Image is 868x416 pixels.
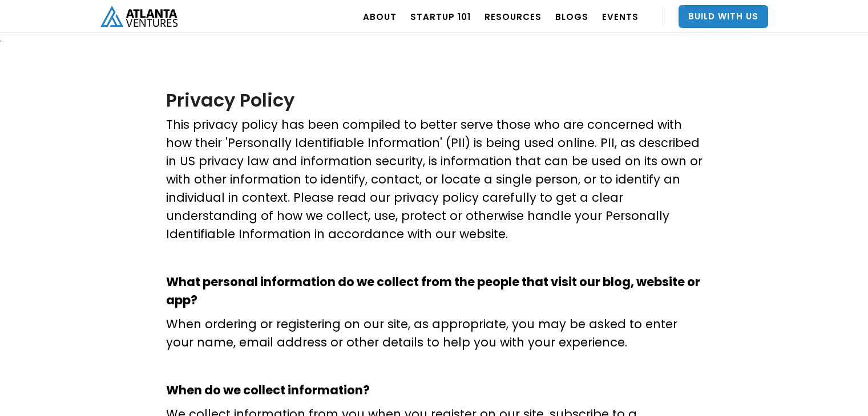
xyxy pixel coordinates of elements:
[166,274,700,308] strong: What personal information do we collect from the people that visit our blog, website or app?
[166,90,703,110] h2: Privacy Policy
[166,315,703,352] p: When ordering or registering on our site, as appropriate, you may be asked to enter your name, em...
[602,1,639,32] a: EVENTS
[166,357,703,376] p: ‍
[166,116,703,243] p: This privacy policy has been compiled to better serve those who are concerned with how their 'Per...
[166,249,703,267] p: ‍
[555,1,588,32] a: BLOGS
[679,5,768,28] a: Build With Us
[166,382,370,398] strong: When do we collect information?
[363,1,397,32] a: ABOUT
[410,1,471,32] a: Startup 101
[485,1,542,32] a: RESOURCES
